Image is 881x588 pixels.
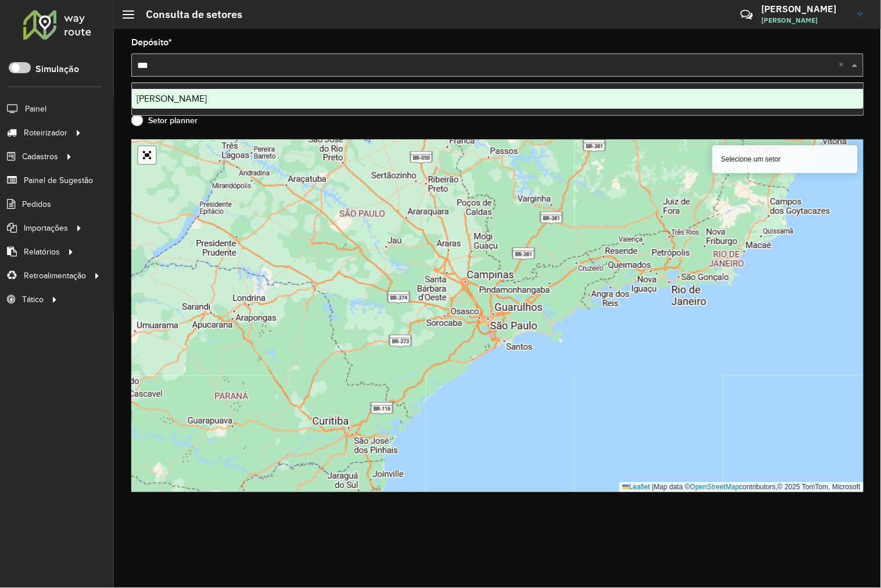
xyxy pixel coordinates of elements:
h2: Consulta de setores [134,8,242,21]
span: Pedidos [22,198,51,210]
span: Tático [22,293,44,306]
a: Abrir mapa em tela cheia [138,146,156,164]
ng-dropdown-panel: Options list [131,83,864,116]
label: Simulação [35,62,79,76]
div: Selecione um setor [712,145,858,173]
h3: [PERSON_NAME] [762,3,849,15]
span: Painel de Sugestão [24,174,93,187]
span: Cadastros [22,150,58,163]
div: Map data © contributors,© 2025 TomTom, Microsoft [619,482,864,492]
span: Relatórios [24,246,60,258]
label: Depósito [131,35,172,49]
span: | [652,483,654,491]
a: Contato Rápido [734,2,759,27]
a: Leaflet [622,483,650,491]
span: Painel [25,103,46,115]
a: OpenStreetMap [690,483,740,491]
span: Clear all [839,58,849,72]
label: Setor planner [131,114,198,126]
span: [PERSON_NAME] [762,15,849,26]
span: [PERSON_NAME] [137,94,207,103]
span: Roteirizador [24,127,67,139]
span: Retroalimentação [24,270,86,282]
span: Importações [24,222,68,234]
